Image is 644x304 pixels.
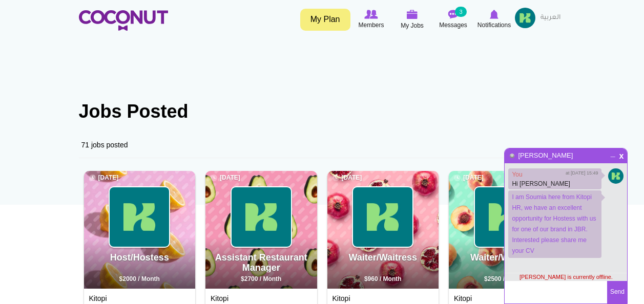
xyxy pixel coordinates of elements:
a: Host/Hostess [110,252,169,263]
a: Kitopi [211,294,228,302]
small: 3 [455,7,466,17]
img: Kitopi [110,187,169,247]
a: Waiter/Waitress [470,252,539,263]
span: [DATE] [211,173,240,182]
span: Minimize [609,150,617,156]
span: [DATE] [333,173,362,182]
img: Notifications [490,10,498,19]
span: at [DATE] 15:49 [566,170,598,177]
a: Kitopi [89,294,107,302]
span: Messages [439,20,467,30]
img: Browse Members [364,10,378,19]
img: My Jobs [407,10,418,19]
span: Close [617,151,626,159]
p: I am Soumia here from Kitopi HR, we have an excellent opportunity for Hostess with us for one of ... [508,190,601,258]
a: Waiter/Waitress [348,252,417,263]
div: 71 jobs posted [79,132,566,158]
p: Hi [PERSON_NAME] [512,180,598,188]
a: Notifications Notifications [474,8,515,31]
span: Members [358,20,384,30]
a: My Plan [300,9,350,31]
a: Browse Members Members [351,8,392,31]
span: $960 / Month [364,275,402,283]
img: Home [79,10,168,31]
img: Kitopi [232,187,291,247]
a: [PERSON_NAME] [517,151,573,159]
span: [DATE] [454,173,484,182]
div: [PERSON_NAME] is currently offline. [505,273,627,281]
span: My Jobs [401,20,424,31]
span: $2000 / Month [119,275,160,283]
a: Assistant Restaurant Manager [215,252,307,273]
img: Kitopi [353,187,412,247]
img: Messages [448,10,459,19]
a: You [512,171,522,178]
a: Kitopi [454,294,472,302]
a: Kitopi [333,294,350,302]
h1: Jobs Posted [79,101,566,122]
button: Send [607,281,627,303]
a: Messages Messages 3 [433,8,474,31]
img: eef487_23715ab360904fa2b3be013b50cad3d3~mv2.jpg [608,168,624,184]
img: Kitopi [475,187,534,247]
a: العربية [535,8,566,28]
span: $2500 / Month [484,275,525,283]
span: [DATE] [89,173,119,182]
span: $2700 / Month [241,275,281,283]
span: Notifications [477,20,511,30]
a: My Jobs My Jobs [392,8,433,32]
